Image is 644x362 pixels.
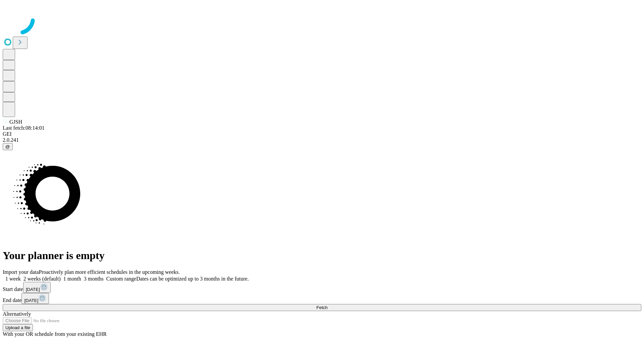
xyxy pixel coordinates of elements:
[3,249,641,262] h1: Your planner is empty
[3,269,39,275] span: Import your data
[63,276,81,282] span: 1 month
[3,125,45,131] span: Last fetch: 08:14:01
[5,144,10,149] span: @
[3,131,641,137] div: GEI
[26,287,40,292] span: [DATE]
[21,293,49,304] button: [DATE]
[3,324,33,331] button: Upload a file
[9,119,22,125] span: GJSH
[5,276,21,282] span: 1 week
[3,282,641,293] div: Start date
[84,276,104,282] span: 3 months
[106,276,136,282] span: Custom range
[3,311,31,317] span: Alternatively
[136,276,249,282] span: Dates can be optimized up to 3 months in the future.
[3,293,641,304] div: End date
[316,305,327,310] span: Fetch
[3,304,641,311] button: Fetch
[39,269,180,275] span: Proactively plan more efficient schedules in the upcoming weeks.
[3,331,107,337] span: With your OR schedule from your existing EHR
[23,276,61,282] span: 2 weeks (default)
[24,298,38,303] span: [DATE]
[3,143,13,150] button: @
[23,282,51,293] button: [DATE]
[3,137,641,143] div: 2.0.241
